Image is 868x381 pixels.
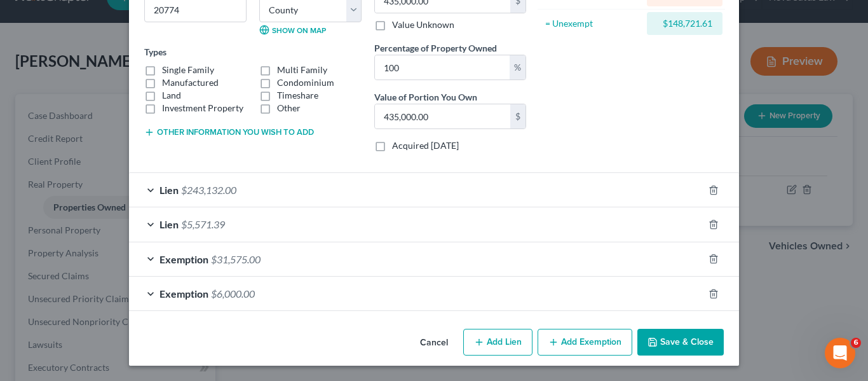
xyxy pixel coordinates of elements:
div: $ [510,104,526,128]
label: Land [162,89,181,102]
span: Exemption [159,253,208,265]
div: % [510,55,526,80]
input: 0.00 [375,104,510,128]
button: Other information you wish to add [144,127,314,137]
button: Add Lien [463,329,532,356]
span: $31,575.00 [211,253,261,265]
span: Exemption [159,287,208,300]
label: Value of Portion You Own [374,90,477,104]
label: Single Family [162,64,214,76]
div: = Unexempt [545,17,641,30]
label: Acquired [DATE] [392,139,459,152]
label: Investment Property [162,102,243,114]
span: $243,132.00 [181,184,236,196]
button: Cancel [410,330,458,356]
button: Add Exemption [538,329,632,356]
span: $5,571.39 [181,218,225,230]
div: $148,721.61 [657,17,712,30]
label: Timeshare [277,89,318,102]
a: Show on Map [259,25,326,35]
label: Other [277,102,301,114]
input: 0.00 [375,55,510,80]
label: Multi Family [277,64,327,76]
label: Percentage of Property Owned [374,41,497,55]
span: Lien [159,184,179,196]
span: 6 [851,338,861,348]
button: Save & Close [637,329,724,356]
span: Lien [159,218,179,230]
iframe: Intercom live chat [825,338,855,368]
label: Manufactured [162,76,219,89]
label: Value Unknown [392,18,454,31]
span: $6,000.00 [211,287,255,300]
label: Condominium [277,76,334,89]
label: Types [144,45,166,59]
